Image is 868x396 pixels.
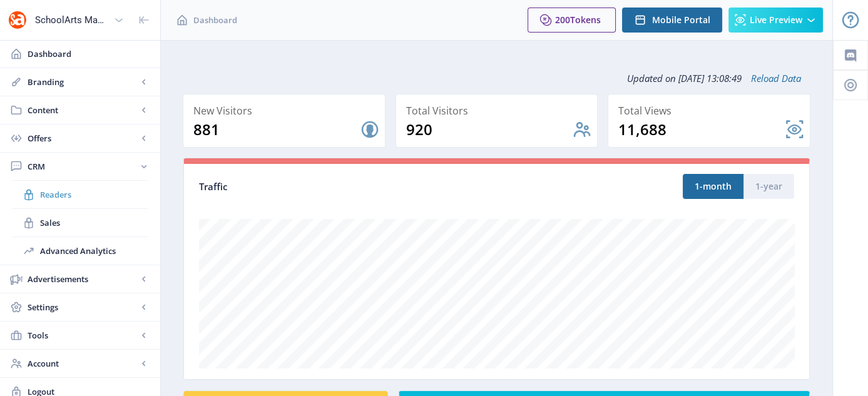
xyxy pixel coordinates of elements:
span: Dashboard [28,48,150,60]
div: Total Visitors [406,102,593,119]
span: Settings [28,301,138,313]
button: Live Preview [728,8,823,33]
span: Advertisements [28,273,138,285]
div: 11,688 [618,119,785,140]
div: Traffic [199,180,497,194]
div: Updated on [DATE] 13:08:49 [183,63,810,94]
div: 920 [406,119,573,140]
span: Advanced Analytics [40,245,148,257]
span: Content [28,104,138,116]
div: SchoolArts Magazine [35,6,109,34]
button: 200Tokens [528,8,616,33]
span: Mobile Portal [652,15,710,25]
button: 1-month [683,174,743,199]
a: Reload Data [742,72,801,84]
span: Sales [40,216,148,229]
div: 881 [193,119,360,140]
img: properties.app_icon.png [8,10,28,30]
span: Live Preview [750,15,802,25]
span: Offers [28,132,138,145]
span: Readers [40,188,148,201]
span: Tools [28,329,138,342]
div: Total Views [618,102,805,119]
span: CRM [28,160,138,173]
a: Readers [13,181,148,208]
span: Account [28,357,138,370]
span: Dashboard [193,14,237,26]
button: 1-year [743,174,794,199]
a: Sales [13,209,148,236]
div: New Visitors [193,102,380,119]
span: Tokens [570,14,601,26]
a: Advanced Analytics [13,237,148,265]
button: Mobile Portal [622,8,722,33]
span: Branding [28,76,138,88]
